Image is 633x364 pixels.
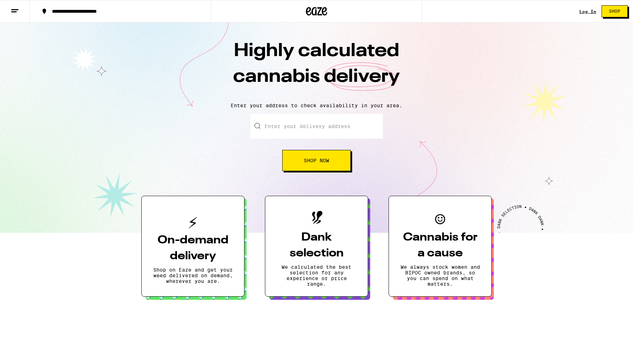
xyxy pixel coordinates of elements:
button: Shop Now [282,150,351,171]
a: Log In [579,9,596,14]
h3: Cannabis for a cause [400,230,480,261]
h1: Highly calculated cannabis delivery [193,38,440,97]
button: On-demand deliveryShop on Eaze and get your weed delivered on demand, wherever you are. [141,196,244,297]
p: Shop on Eaze and get your weed delivered on demand, wherever you are. [153,267,233,284]
span: Shop Now [304,158,329,163]
button: Cannabis for a causeWe always stock women and BIPOC owned brands, so you can spend on what matters. [389,196,492,297]
span: Shop [609,9,620,13]
p: Enter your address to check availability in your area. [7,103,626,108]
h3: On-demand delivery [153,232,233,264]
h3: Dank selection [277,230,356,261]
p: We calculated the best selection for any experience or price range. [277,264,356,287]
button: Dank selectionWe calculated the best selection for any experience or price range. [265,196,368,297]
button: Shop [602,5,628,17]
p: We always stock women and BIPOC owned brands, so you can spend on what matters. [400,264,480,287]
a: Shop [596,5,633,17]
input: Enter your delivery address [250,114,383,139]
